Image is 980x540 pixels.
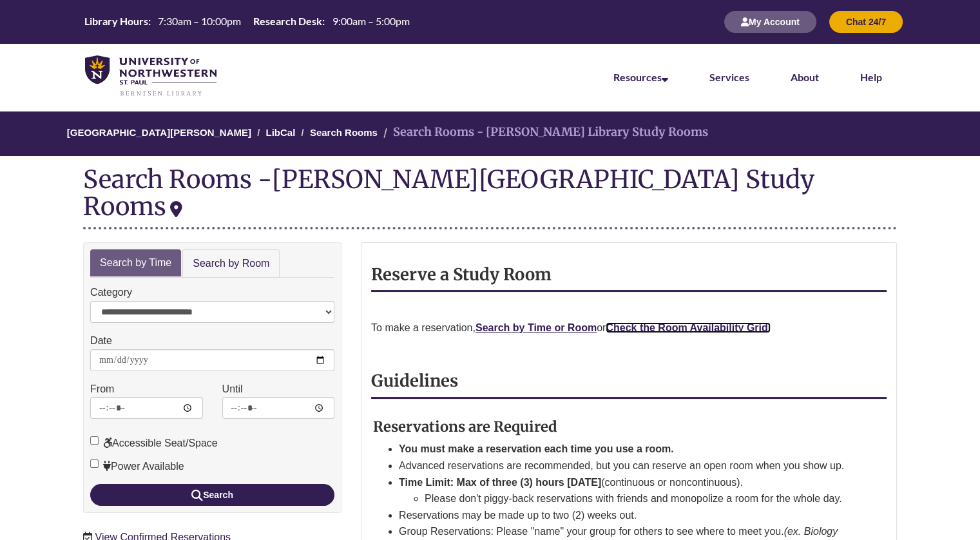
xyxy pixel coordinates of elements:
label: Category [90,284,132,301]
span: 9:00am – 5:00pm [332,15,410,27]
img: UNWSP Library Logo [85,55,216,97]
strong: You must make a reservation each time you use a room. [399,443,674,454]
input: Accessible Seat/Space [90,436,99,445]
a: My Account [724,16,816,27]
a: Check the Room Availability Grid. [606,322,771,333]
button: Chat 24/7 [829,11,903,33]
label: Power Available [90,458,184,475]
div: Search Rooms - [83,166,897,229]
a: [GEOGRAPHIC_DATA][PERSON_NAME] [67,127,251,138]
span: 7:30am – 10:00pm [158,15,241,27]
label: Accessible Seat/Space [90,435,218,452]
a: LibCal [265,127,295,138]
label: Until [222,381,243,398]
li: Please don't piggy-back reservations with friends and monopolize a room for the whole day. [425,490,856,507]
strong: Guidelines [371,371,458,391]
table: Hours Today [79,14,414,28]
a: Search by Time or Room [476,322,597,333]
a: Hours Today [79,14,414,30]
a: Chat 24/7 [829,16,903,27]
a: Help [860,71,882,83]
li: Search Rooms - [PERSON_NAME] Library Study Rooms [380,123,708,142]
th: Library Hours: [79,14,153,28]
nav: Breadcrumb [83,111,897,156]
strong: Reserve a Study Room [371,264,552,285]
a: Resources [613,71,668,83]
button: Search [90,484,334,506]
li: Advanced reservations are recommended, but you can reserve an open room when you show up. [399,458,856,474]
div: [PERSON_NAME][GEOGRAPHIC_DATA] Study Rooms [83,164,814,222]
input: Power Available [90,459,99,468]
li: Reservations may be made up to two (2) weeks out. [399,507,856,524]
li: (continuous or noncontinuous). [399,474,856,507]
p: To make a reservation, or [371,320,887,336]
a: About [791,71,819,83]
a: Services [709,71,749,83]
button: My Account [724,11,816,33]
th: Research Desk: [248,14,327,28]
a: Search Rooms [310,127,378,138]
strong: Reservations are Required [373,418,557,436]
label: Date [90,333,112,349]
a: Search by Time [90,249,181,277]
a: Search by Room [182,249,280,278]
label: From [90,381,114,398]
strong: Time Limit: Max of three (3) hours [DATE] [399,477,601,488]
